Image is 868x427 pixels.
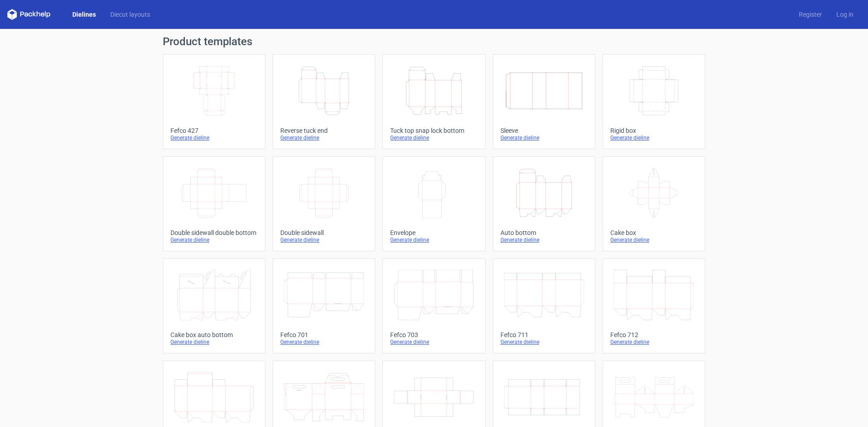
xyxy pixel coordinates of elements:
[610,331,698,338] div: Fefco 712
[390,331,477,338] div: Fefco 703
[603,54,705,149] a: Rigid boxGenerate dieline
[280,134,368,141] div: Generate dieline
[382,156,485,251] a: EnvelopeGenerate dieline
[280,236,368,244] div: Generate dieline
[280,229,368,236] div: Double sidewall
[273,54,375,149] a: Reverse tuck endGenerate dieline
[382,258,485,353] a: Fefco 703Generate dieline
[493,156,595,251] a: Auto bottomGenerate dieline
[603,258,705,353] a: Fefco 712Generate dieline
[280,127,368,134] div: Reverse tuck end
[390,127,477,134] div: Tuck top snap lock bottom
[170,338,258,346] div: Generate dieline
[273,258,375,353] a: Fefco 701Generate dieline
[500,134,588,141] div: Generate dieline
[170,331,258,338] div: Cake box auto bottom
[500,236,588,244] div: Generate dieline
[65,10,103,19] a: Dielines
[390,338,477,346] div: Generate dieline
[493,258,595,353] a: Fefco 711Generate dieline
[280,338,368,346] div: Generate dieline
[163,258,265,353] a: Cake box auto bottomGenerate dieline
[273,156,375,251] a: Double sidewallGenerate dieline
[170,229,258,236] div: Double sidewall double bottom
[170,127,258,134] div: Fefco 427
[610,134,698,141] div: Generate dieline
[500,338,588,346] div: Generate dieline
[390,229,477,236] div: Envelope
[610,338,698,346] div: Generate dieline
[170,236,258,244] div: Generate dieline
[829,10,861,19] a: Log in
[390,134,477,141] div: Generate dieline
[500,331,588,338] div: Fefco 711
[500,229,588,236] div: Auto bottom
[163,54,265,149] a: Fefco 427Generate dieline
[603,156,705,251] a: Cake boxGenerate dieline
[610,229,698,236] div: Cake box
[280,331,368,338] div: Fefco 701
[390,236,477,244] div: Generate dieline
[103,10,157,19] a: Diecut layouts
[500,127,588,134] div: Sleeve
[610,236,698,244] div: Generate dieline
[792,10,829,19] a: Register
[610,127,698,134] div: Rigid box
[163,156,265,251] a: Double sidewall double bottomGenerate dieline
[493,54,595,149] a: SleeveGenerate dieline
[382,54,485,149] a: Tuck top snap lock bottomGenerate dieline
[163,36,705,47] h1: Product templates
[170,134,258,141] div: Generate dieline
